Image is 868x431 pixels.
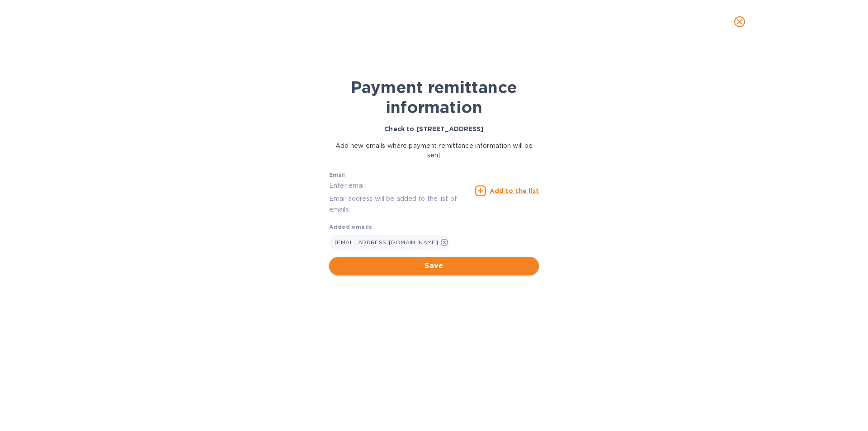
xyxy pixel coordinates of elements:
button: Save [329,257,539,275]
button: close [729,11,750,33]
p: Email address will be added to the list of emails [329,194,472,214]
span: [EMAIL_ADDRESS][DOMAIN_NAME] [335,239,438,246]
u: Add to the list [490,187,539,194]
b: Payment remittance information [351,77,517,117]
label: Email [329,172,345,178]
b: Check to [STREET_ADDRESS] [384,125,483,133]
b: Added emails [329,223,373,230]
div: [EMAIL_ADDRESS][DOMAIN_NAME] [329,235,450,250]
input: Enter email [329,179,472,193]
span: Save [336,260,532,271]
p: Add new emails where payment remittance information will be sent [329,141,539,160]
